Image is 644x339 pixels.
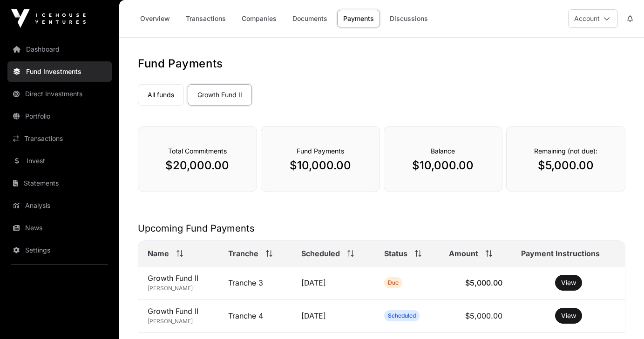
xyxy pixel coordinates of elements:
td: [DATE] [292,299,375,332]
td: Growth Fund II [138,299,219,332]
span: [PERSON_NAME] [148,318,193,325]
a: Fund Investments [7,61,112,82]
a: Settings [7,240,112,260]
td: Tranche 3 [219,266,292,299]
a: Statements [7,173,112,193]
a: Documents [286,10,333,27]
span: $5,000.00 [465,278,502,287]
span: $5,000.00 [465,311,502,320]
a: Portfolio [7,106,112,126]
a: News [7,218,112,238]
a: Invest [7,151,112,171]
span: Fund Payments [297,147,344,155]
a: Dashboard [7,39,112,60]
button: View [555,275,582,291]
span: Payment Instructions [521,248,600,259]
td: Tranche 4 [219,299,292,332]
span: [PERSON_NAME] [148,285,193,292]
a: Growth Fund II [188,84,252,106]
td: Growth Fund II [138,266,219,299]
a: Discussions [384,10,434,27]
h2: Upcoming Fund Payments [138,222,625,235]
p: $20,000.00 [157,158,238,173]
td: [DATE] [292,266,375,299]
button: View [555,308,582,324]
span: Name [148,248,169,259]
p: $10,000.00 [280,158,361,173]
span: Amount [449,248,478,259]
a: Transactions [7,128,112,149]
span: Scheduled [388,312,416,319]
a: Direct Investments [7,84,112,104]
h1: Fund Payments [138,56,625,71]
a: Analysis [7,195,112,216]
p: $5,000.00 [525,158,606,173]
p: $10,000.00 [403,158,484,173]
span: Balance [431,147,455,155]
span: Due [388,279,399,286]
a: Payments [337,10,380,27]
a: All funds [138,84,184,106]
span: Remaining (not due): [534,147,597,155]
span: Status [384,248,407,259]
button: Account [568,9,618,28]
img: Icehouse Ventures Logo [11,9,86,28]
span: Total Commitments [168,147,227,155]
span: Scheduled [301,248,340,259]
a: Companies [236,10,283,27]
a: Transactions [180,10,232,27]
span: Tranche [228,248,258,259]
a: Overview [134,10,176,27]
